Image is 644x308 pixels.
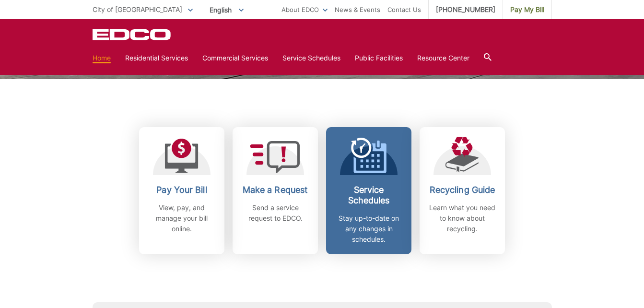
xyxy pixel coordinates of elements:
span: English [202,2,251,18]
a: Home [93,53,111,63]
h2: Recycling Guide [427,185,498,195]
a: Residential Services [125,53,188,63]
span: City of [GEOGRAPHIC_DATA] [93,5,182,13]
a: Pay Your Bill View, pay, and manage your bill online. [139,127,224,254]
p: Stay up-to-date on any changes in schedules. [333,213,404,245]
h2: Pay Your Bill [146,185,217,195]
span: Pay My Bill [510,4,544,15]
a: Resource Center [417,53,469,63]
a: Recycling Guide Learn what you need to know about recycling. [420,127,505,254]
h2: Service Schedules [333,185,404,206]
a: EDCD logo. Return to the homepage. [93,29,172,40]
a: Public Facilities [355,53,403,63]
a: Service Schedules Stay up-to-date on any changes in schedules. [326,127,411,254]
p: Learn what you need to know about recycling. [427,202,498,234]
p: View, pay, and manage your bill online. [146,202,217,234]
p: Send a service request to EDCO. [240,202,311,224]
a: Contact Us [387,4,421,15]
h2: Make a Request [240,185,311,195]
a: Service Schedules [282,53,340,63]
a: About EDCO [281,4,328,15]
a: News & Events [335,4,380,15]
a: Make a Request Send a service request to EDCO. [233,127,318,254]
a: Commercial Services [202,53,268,63]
